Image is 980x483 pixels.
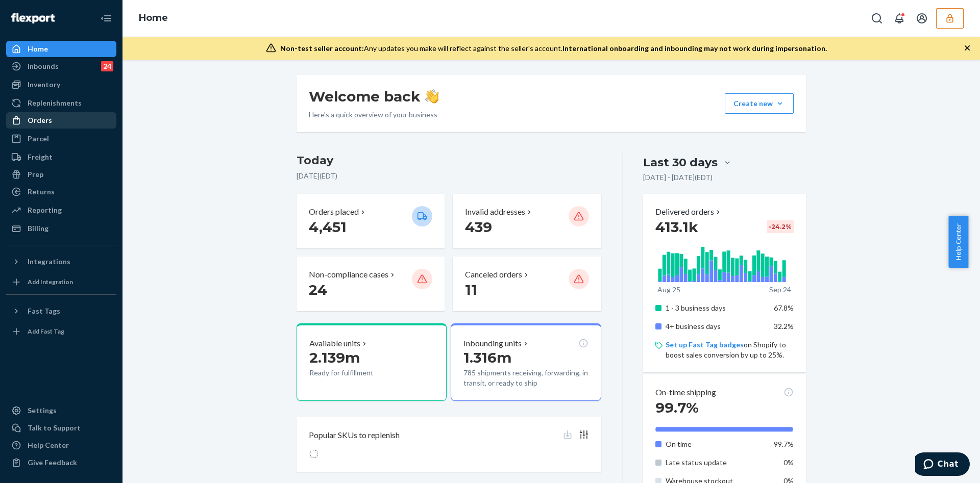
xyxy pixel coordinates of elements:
div: -24.2 % [767,220,794,233]
p: Orders placed [309,206,359,218]
button: Fast Tags [6,303,116,319]
div: Talk to Support [28,423,81,433]
div: Inventory [28,80,60,90]
ol: breadcrumbs [131,4,176,33]
p: Ready for fulfillment [309,368,404,378]
span: 1.316m [463,349,511,366]
a: Reporting [6,202,116,218]
div: Any updates you make will reflect against the seller's account. [280,43,827,54]
p: Inbounding units [463,338,522,349]
div: Settings [28,405,57,416]
span: Non-test seller account: [280,44,364,53]
button: Open notifications [889,8,910,29]
a: Add Integration [6,274,116,290]
button: Available units2.139mReady for fulfillment [297,323,447,401]
span: 4,451 [309,218,347,236]
p: 785 shipments receiving, forwarding, in transit, or ready to ship [463,368,588,388]
span: International onboarding and inbounding may not work during impersonation. [562,44,827,53]
div: Orders [28,115,52,125]
a: Freight [6,149,116,165]
p: Canceled orders [465,269,522,281]
a: Inventory [6,77,116,93]
a: Set up Fast Tag badges [666,340,744,349]
a: Settings [6,402,116,419]
button: Delivered orders [655,206,722,218]
a: Replenishments [6,95,116,111]
button: Open account menu [912,8,932,29]
iframe: Opens a widget where you can chat to one of our agents [915,452,970,478]
p: Invalid addresses [465,206,525,218]
p: Here’s a quick overview of your business [309,110,439,120]
button: Open Search Box [867,8,887,29]
span: 99.7% [655,399,699,416]
div: Returns [28,187,55,197]
div: Help Center [28,440,69,450]
button: Inbounding units1.316m785 shipments receiving, forwarding, in transit, or ready to ship [451,323,601,401]
p: Available units [309,338,360,349]
p: 4+ business days [666,321,766,332]
div: Fast Tags [28,306,60,316]
p: 1 - 3 business days [666,303,766,313]
p: Late status update [666,457,766,468]
div: Reporting [28,205,62,215]
span: 2.139m [309,349,360,366]
p: Sep 24 [769,285,791,295]
div: Integrations [28,257,70,267]
span: 67.8% [774,303,794,312]
span: 439 [465,218,492,236]
a: Orders [6,112,116,129]
div: Parcel [28,134,49,144]
p: [DATE] ( EDT ) [297,171,601,181]
h3: Today [297,152,601,169]
a: Prep [6,166,116,183]
a: Returns [6,184,116,200]
button: Orders placed 4,451 [297,194,445,248]
button: Talk to Support [6,420,116,436]
p: Non-compliance cases [309,269,388,281]
a: Help Center [6,437,116,453]
a: Home [139,12,168,23]
p: Popular SKUs to replenish [309,429,400,441]
div: Home [28,44,48,54]
p: on Shopify to boost sales conversion by up to 25%. [666,340,794,360]
img: hand-wave emoji [425,89,439,104]
div: Last 30 days [643,155,718,170]
button: Non-compliance cases 24 [297,257,445,311]
div: Inbounds [28,61,59,71]
p: On time [666,439,766,449]
button: Give Feedback [6,454,116,471]
a: Billing [6,220,116,237]
span: 99.7% [774,440,794,448]
a: Add Fast Tag [6,323,116,340]
button: Help Center [948,216,968,268]
div: Replenishments [28,98,82,108]
button: Integrations [6,253,116,270]
div: Add Fast Tag [28,327,64,336]
img: Flexport logo [11,13,55,23]
span: 32.2% [774,322,794,331]
button: Create new [725,93,794,114]
p: Aug 25 [657,285,680,295]
div: Freight [28,152,53,162]
span: 24 [309,281,327,298]
a: Home [6,41,116,57]
div: Billing [28,223,48,234]
p: [DATE] - [DATE] ( EDT ) [643,172,713,183]
span: 413.1k [655,218,698,236]
div: 24 [101,61,113,71]
button: Invalid addresses 439 [453,194,601,248]
span: 11 [465,281,477,298]
p: On-time shipping [655,387,716,398]
a: Parcel [6,131,116,147]
div: Give Feedback [28,457,77,468]
button: Close Navigation [96,8,116,29]
button: Canceled orders 11 [453,257,601,311]
a: Inbounds24 [6,58,116,74]
span: 0% [783,458,794,467]
div: Prep [28,169,43,180]
h1: Welcome back [309,87,439,106]
div: Add Integration [28,277,73,286]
